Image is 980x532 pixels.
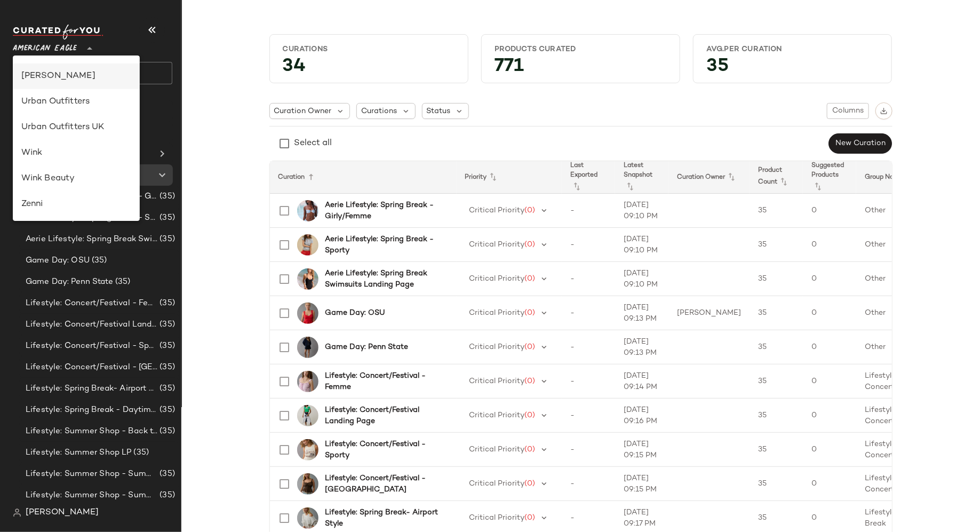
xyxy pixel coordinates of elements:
span: (35) [157,233,175,245]
img: 2351_6057_577_of [297,371,318,392]
span: [PERSON_NAME] [26,506,99,519]
div: undefined-list [13,55,140,221]
span: Critical Priority [469,411,525,419]
img: 2161_1707_345_of [297,405,318,426]
span: (35) [157,361,175,374]
span: Lifestyle: Summer Shop - Back to School Essentials [26,425,157,438]
span: Aerie Lifestyle: Spring Break Swimsuits Landing Page [26,233,157,245]
span: (35) [157,468,175,480]
span: Critical Priority [469,309,525,317]
td: - [562,330,615,364]
b: Aerie Lifestyle: Spring Break Swimsuits Landing Page [325,268,444,290]
span: Critical Priority [469,480,525,488]
span: American Eagle [13,36,77,55]
div: 35 [698,59,887,78]
img: 5494_3646_012_of [297,234,318,256]
span: Game Day: Penn State [26,276,113,288]
span: Lifestyle: Summer Shop LP [26,447,132,459]
span: Status [427,106,451,117]
td: 0 [803,433,856,467]
td: 0 [803,330,856,364]
span: New Curation [835,139,886,148]
span: (35) [157,383,175,395]
div: Curations [283,44,455,54]
span: (0) [525,411,536,419]
td: Lifestyle: Concert/Festival [856,467,933,501]
img: 1457_2460_410_of [297,337,318,358]
span: Columns [832,107,864,115]
span: (0) [525,377,536,385]
td: - [562,399,615,433]
div: Zenni [21,198,131,211]
span: Critical Priority [469,207,525,215]
td: 35 [750,399,803,433]
td: 0 [803,262,856,296]
span: (0) [525,275,536,283]
td: 35 [750,330,803,364]
b: Lifestyle: Concert/Festival - Sporty [325,439,444,461]
th: Product Count [750,161,803,194]
div: Urban Outfitters UK [21,121,131,134]
td: [DATE] 09:13 PM [615,296,668,330]
td: 35 [750,194,803,228]
td: Lifestyle: Concert/Festival [856,399,933,433]
span: (0) [525,480,536,488]
td: - [562,364,615,399]
span: (35) [157,319,175,331]
td: [DATE] 09:16 PM [615,399,668,433]
td: 0 [803,296,856,330]
span: Critical Priority [469,343,525,351]
span: (0) [525,309,536,317]
div: Wink Beauty [21,172,131,185]
img: 2753_5769_461_of [297,200,318,221]
td: [DATE] 09:13 PM [615,330,668,364]
th: Latest Snapshot [615,161,668,194]
td: [DATE] 09:10 PM [615,262,668,296]
b: Lifestyle: Concert/Festival - Femme [325,370,444,393]
td: - [562,262,615,296]
span: Lifestyle: Concert/Festival - Femme [26,297,157,309]
span: Lifestyle: Concert/Festival - Sporty [26,340,157,352]
span: (35) [157,297,175,309]
span: (0) [525,343,536,351]
td: [DATE] 09:10 PM [615,228,668,262]
td: 0 [803,228,856,262]
b: Game Day: OSU [325,307,385,319]
span: Critical Priority [469,275,525,283]
img: 0301_6079_106_of [297,439,318,460]
div: Avg.per Curation [706,44,879,54]
td: Other [856,296,933,330]
img: cfy_white_logo.C9jOOHJF.svg [13,25,103,39]
b: Game Day: Penn State [325,342,408,353]
div: Wink [21,147,131,160]
b: Aerie Lifestyle: Spring Break - Sporty [325,234,444,256]
span: (35) [132,447,149,459]
img: 0751_6009_073_of [297,268,318,290]
td: Other [856,330,933,364]
td: - [562,228,615,262]
b: Lifestyle: Concert/Festival - [GEOGRAPHIC_DATA] [325,473,444,495]
span: (35) [157,489,175,502]
div: 34 [274,59,464,78]
span: (0) [525,241,536,249]
th: Suggested Products [803,161,856,194]
td: [DATE] 09:14 PM [615,364,668,399]
td: [PERSON_NAME] [668,296,750,330]
img: 0358_6260_600_of [297,303,318,324]
td: 0 [803,364,856,399]
b: Aerie Lifestyle: Spring Break - Girly/Femme [325,200,444,222]
div: Urban Outfitters [21,96,131,108]
b: Lifestyle: Concert/Festival Landing Page [325,404,444,427]
span: (35) [157,404,175,416]
button: New Curation [828,133,892,154]
td: Other [856,194,933,228]
th: Group Name [856,161,933,194]
td: - [562,433,615,467]
span: Game Day: OSU [26,255,90,267]
span: Lifestyle: Concert/Festival - [GEOGRAPHIC_DATA] [26,361,157,374]
td: [DATE] 09:15 PM [615,467,668,501]
span: (35) [157,212,175,224]
th: Curation Owner [668,161,750,194]
th: Last Exported [562,161,615,194]
td: 35 [750,433,803,467]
